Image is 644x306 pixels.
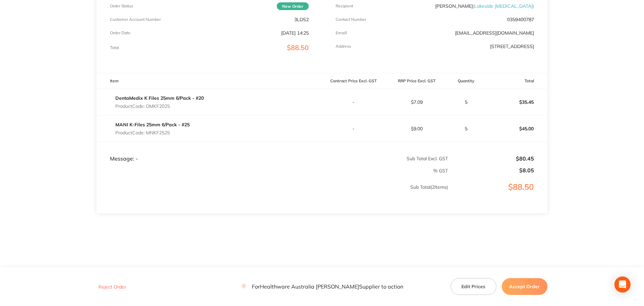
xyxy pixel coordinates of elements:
td: Message: - [97,142,322,162]
p: $80.45 [449,156,534,162]
p: Contact Number [336,17,366,22]
p: Order Status [110,4,133,8]
th: Quantity [448,73,484,89]
p: [PERSON_NAME] [435,3,534,9]
a: DentaMedix K Files 25mm 6/Pack - #20 [115,95,204,101]
p: Address [336,44,351,49]
p: Sub Total ( 2 Items) [97,184,448,203]
p: Total [110,45,119,50]
p: Recipient [336,4,353,8]
p: [STREET_ADDRESS] [490,44,534,49]
p: $7.09 [385,99,448,105]
span: New Order [277,2,309,10]
button: Reject Order [97,284,128,290]
p: $9.00 [385,126,448,131]
p: Emaill [336,31,347,35]
p: Order Date [110,31,130,35]
a: [EMAIL_ADDRESS][DOMAIN_NAME] [455,30,534,36]
p: 5 [449,99,484,105]
p: 5 [449,126,484,131]
a: MANI K-Files 25mm 6/Pack - #25 [115,122,190,128]
p: For Healthware Australia [PERSON_NAME] Supplier to action [241,283,403,290]
th: RRP Price Excl. GST [385,73,448,89]
button: Edit Prices [451,278,496,295]
p: $88.50 [449,182,547,205]
p: 0359400787 [507,17,534,22]
p: Product Code: MNKF2525 [115,130,190,135]
p: $35.45 [485,94,547,110]
span: $88.50 [287,43,309,52]
span: ( Lakeside [MEDICAL_DATA] ) [473,3,534,9]
p: [DATE] 14:25 [281,30,309,36]
p: - [323,99,385,105]
div: Open Intercom Messenger [614,276,631,293]
th: Total [484,73,547,89]
p: Product Code: DMKF2025 [115,103,204,109]
th: Contract Price Excl. GST [322,73,385,89]
p: $45.00 [485,121,547,137]
p: Sub Total Excl. GST [323,156,448,161]
button: Accept Order [502,278,547,295]
p: % GST [97,168,448,173]
th: Item [97,73,322,89]
p: $8.05 [449,167,534,173]
p: Customer Account Number [110,17,161,22]
p: - [323,126,385,131]
p: 3LDS2 [294,17,309,22]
